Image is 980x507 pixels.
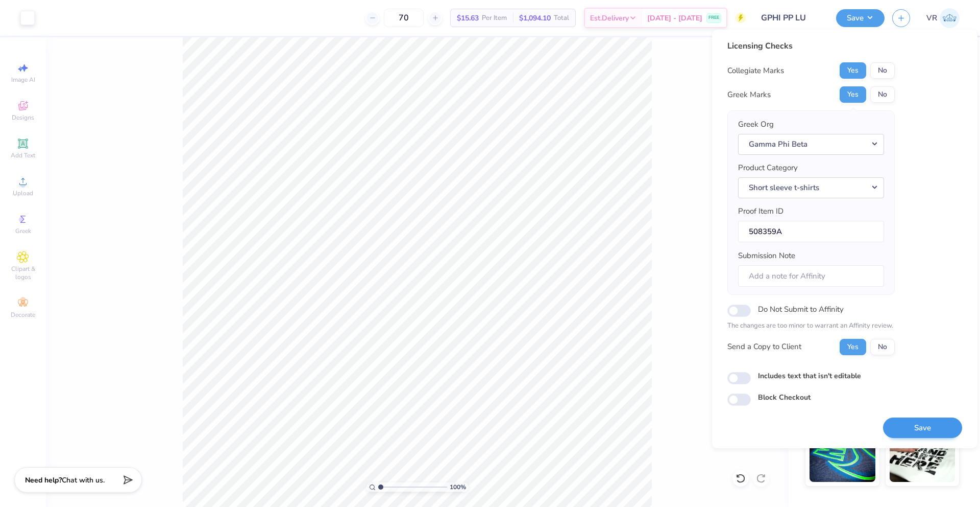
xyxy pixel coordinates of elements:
span: Total [554,13,569,24]
label: Block Checkout [758,392,811,403]
label: Proof Item ID [738,205,783,217]
div: Licensing Checks [727,40,895,52]
label: Greek Org [738,119,774,130]
button: Yes [840,86,866,103]
img: Glow in the Dark Ink [810,431,875,482]
span: 100 % [450,482,466,492]
span: Upload [13,189,33,197]
span: Greek [15,227,31,235]
input: – – [384,9,424,27]
span: Add Text [11,151,35,159]
div: Collegiate Marks [727,65,784,77]
a: VR [926,8,960,28]
button: Save [836,9,885,27]
strong: Need help? [25,475,62,485]
span: $15.63 [457,13,479,24]
label: Product Category [738,162,798,174]
span: FREE [708,14,719,21]
span: Est. Delivery [590,13,629,24]
button: Gamma Phi Beta [738,134,884,155]
span: Designs [12,113,34,122]
button: Yes [840,62,866,79]
button: Yes [840,339,866,355]
div: Greek Marks [727,89,771,101]
button: No [870,62,895,79]
img: Vincent Roxas [940,8,960,28]
img: Water based Ink [890,431,955,482]
button: No [870,339,895,355]
button: Short sleeve t-shirts [738,177,884,198]
span: Clipart & logos [5,265,41,281]
span: Chat with us. [62,475,105,485]
input: Add a note for Affinity [738,265,884,287]
span: Image AI [11,76,35,84]
span: VR [926,12,937,24]
button: Save [883,418,962,439]
span: $1,094.10 [519,13,551,24]
span: [DATE] - [DATE] [647,13,702,24]
p: The changes are too minor to warrant an Affinity review. [727,321,895,331]
label: Do Not Submit to Affinity [758,303,844,316]
span: Decorate [11,311,35,319]
div: Send a Copy to Client [727,341,801,353]
button: No [870,86,895,103]
label: Submission Note [738,250,795,262]
span: Per Item [482,13,507,24]
label: Includes text that isn't editable [758,371,861,381]
input: Untitled Design [753,8,828,28]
